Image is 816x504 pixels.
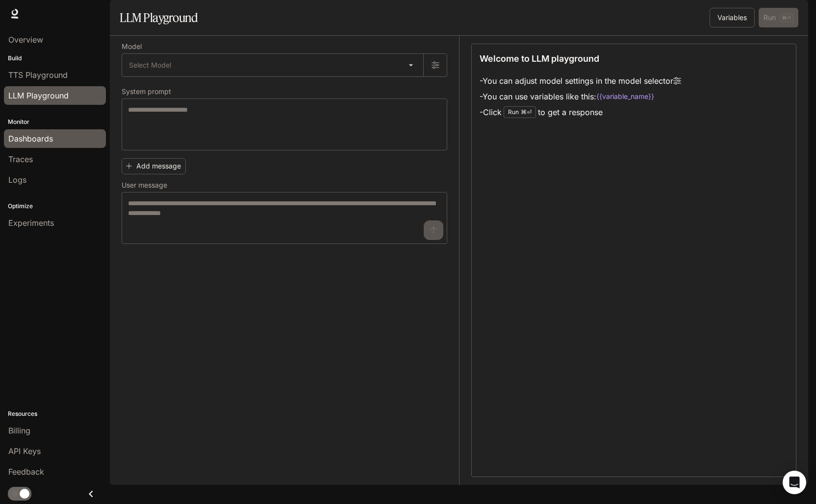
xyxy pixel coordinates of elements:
code: {{variable_name}} [596,92,654,101]
h1: LLM Playground [120,8,198,27]
div: Select Model [122,54,423,76]
li: - Click to get a response [480,104,681,120]
div: Run [504,106,536,118]
p: System prompt [122,88,171,95]
button: Add message [122,158,186,174]
p: User message [122,182,167,189]
li: - You can adjust model settings in the model selector [480,73,681,89]
p: Welcome to LLM playground [480,52,599,65]
button: Variables [710,8,755,27]
li: - You can use variables like this: [480,89,681,104]
p: ⌘⏎ [521,109,532,115]
span: Select Model [129,60,171,70]
div: Open Intercom Messenger [783,471,806,494]
p: Model [122,43,142,50]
